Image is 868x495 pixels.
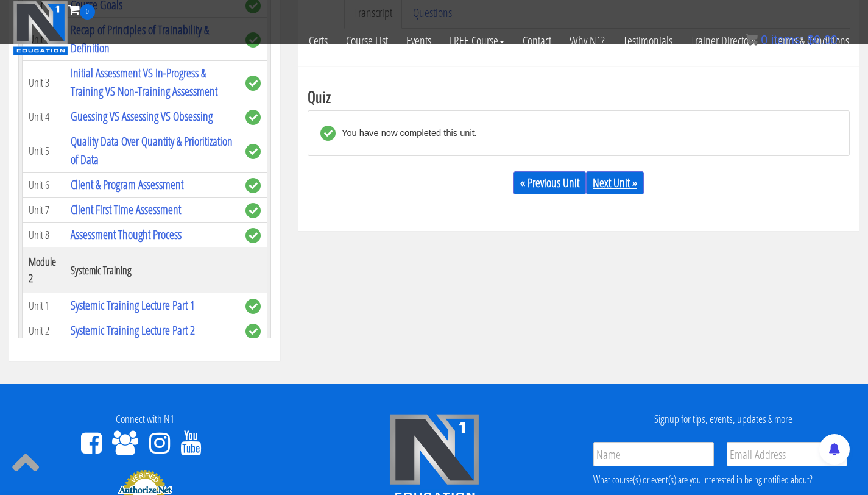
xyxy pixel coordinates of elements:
td: Unit 6 [23,173,65,198]
span: complete [245,178,261,193]
div: What course(s) or event(s) are you interested in being notified about? [593,472,847,487]
a: Initial Assessment VS In-Progress & Training VS Non-Training Assessment [71,65,217,99]
a: Course List [337,20,397,62]
span: complete [245,228,261,243]
span: complete [245,76,261,91]
a: Client & Program Assessment [71,176,183,193]
input: Email Address [727,442,847,466]
a: Assessment Thought Process [71,226,182,243]
td: Unit 8 [23,223,65,247]
span: complete [245,144,261,159]
a: Next Unit » [586,171,644,194]
a: Client First Time Assessment [71,201,181,218]
a: Contact [513,20,560,62]
span: $ [807,33,814,46]
span: complete [245,203,261,218]
a: FREE Course [440,20,513,62]
span: items: [771,33,803,46]
div: You have now completed this unit. [336,126,477,141]
td: Unit 7 [23,198,65,223]
img: icon11.png [746,34,758,46]
bdi: 0.00 [807,33,838,46]
td: Unit 3 [23,61,65,104]
input: Name [593,442,714,466]
a: 0 items: $0.00 [746,33,838,46]
td: Unit 5 [23,129,65,173]
span: complete [245,299,261,314]
span: complete [245,110,261,125]
td: Unit 4 [23,104,65,129]
a: Why N1? [560,20,614,62]
td: Unit 1 [23,293,65,318]
a: Events [397,20,440,62]
a: 0 [68,1,95,18]
a: Systemic Training Lecture Part 2 [71,322,195,338]
th: Systemic Training [65,247,239,293]
img: n1-education [13,1,68,55]
a: « Previous Unit [513,171,586,194]
a: Quality Data Over Quantity & Prioritization of Data [71,133,233,168]
a: Trainer Directory [682,20,764,62]
td: Unit 2 [23,318,65,343]
a: Systemic Training Lecture Part 1 [71,297,195,313]
a: Certs [300,20,337,62]
span: 0 [761,33,767,46]
span: 0 [80,4,95,20]
a: Terms & Conditions [764,20,858,62]
a: Testimonials [614,20,682,62]
th: Module 2 [23,247,65,293]
h3: Quiz [308,88,850,104]
h4: Connect with N1 [9,413,280,426]
a: Guessing VS Assessing VS Obsessing [71,108,213,124]
h4: Signup for tips, events, updates & more [588,413,859,426]
span: complete [245,324,261,339]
